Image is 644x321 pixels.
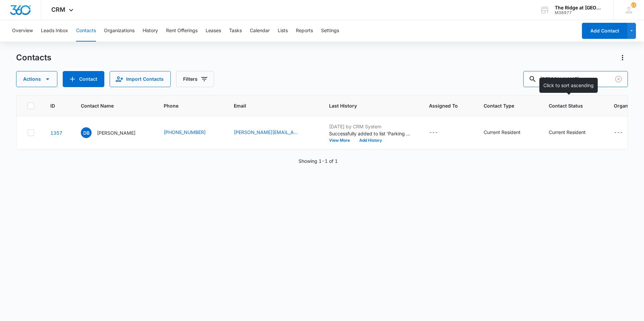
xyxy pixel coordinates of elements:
a: Navigate to contact details page for Danielle Blodgett [50,130,62,136]
button: Actions [617,52,628,63]
button: View More [329,138,355,142]
button: Contacts [76,20,96,42]
span: Assigned To [429,102,458,109]
button: Leases [206,20,221,42]
button: Reports [296,20,313,42]
p: [DATE] by CRM System [329,123,413,130]
span: 122 [631,2,636,8]
span: Contact Status [549,102,588,109]
p: [PERSON_NAME] [97,129,136,136]
span: Phone [164,102,208,109]
div: Phone - (720) 694-9847 - Select to Edit Field [164,129,218,137]
button: History [143,20,158,42]
div: Contact Name - Danielle Blodgett - Select to Edit Field [81,127,148,138]
button: Clear [613,74,624,84]
span: Last History [329,102,403,109]
button: Organizations [104,20,135,42]
button: Add Contact [63,71,104,87]
div: notifications count [631,2,636,8]
span: Email [234,102,303,109]
button: Add History [355,138,387,142]
h1: Contacts [16,53,51,63]
div: Contact Status - Current Resident - Select to Edit Field [549,129,598,137]
div: Current Resident [484,129,521,136]
button: Tasks [229,20,242,42]
span: ID [50,102,55,109]
button: Actions [16,71,57,87]
div: Email - blodgett.danielle496@outlook.com - Select to Edit Field [234,129,313,137]
div: Organization - - Select to Edit Field [614,129,635,137]
button: Calendar [250,20,270,42]
a: [PERSON_NAME][EMAIL_ADDRESS][DOMAIN_NAME] [234,129,301,136]
button: Lists [278,20,288,42]
p: Showing 1-1 of 1 [299,157,338,165]
button: Overview [12,20,33,42]
div: Assigned To - - Select to Edit Field [429,129,450,137]
button: Leads Inbox [41,20,68,42]
a: [PHONE_NUMBER] [164,129,206,136]
span: Contact Name [81,102,138,109]
p: Successfully added to list 'Parking Permits'. [329,130,413,137]
span: DB [81,127,92,138]
button: Filters [176,71,214,87]
span: Contact Type [484,102,523,109]
span: Organization [614,102,644,109]
div: --- [429,129,438,137]
input: Search Contacts [523,71,628,87]
div: Contact Type - Current Resident - Select to Edit Field [484,129,533,137]
div: account name [555,5,604,10]
button: Rent Offerings [166,20,198,42]
span: CRM [51,6,65,13]
div: Click to sort ascending [539,78,598,93]
button: Import Contacts [110,71,171,87]
button: Settings [321,20,339,42]
div: account id [555,10,604,15]
button: Add Contact [582,23,627,39]
div: Current Resident [549,129,586,136]
div: --- [614,129,623,137]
